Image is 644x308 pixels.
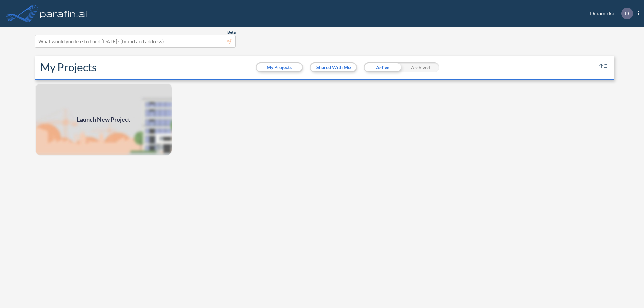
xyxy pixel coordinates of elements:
[364,62,401,72] div: Active
[227,29,236,35] span: Beta
[39,7,88,20] img: logo
[35,83,172,156] img: add
[401,62,439,72] div: Archived
[598,62,609,73] button: sort
[77,115,130,124] span: Launch New Project
[40,61,97,74] h2: My Projects
[35,83,172,156] a: Launch New Project
[580,8,639,19] div: Dinamicka
[311,63,356,71] button: Shared With Me
[257,63,302,71] button: My Projects
[625,10,629,16] p: D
